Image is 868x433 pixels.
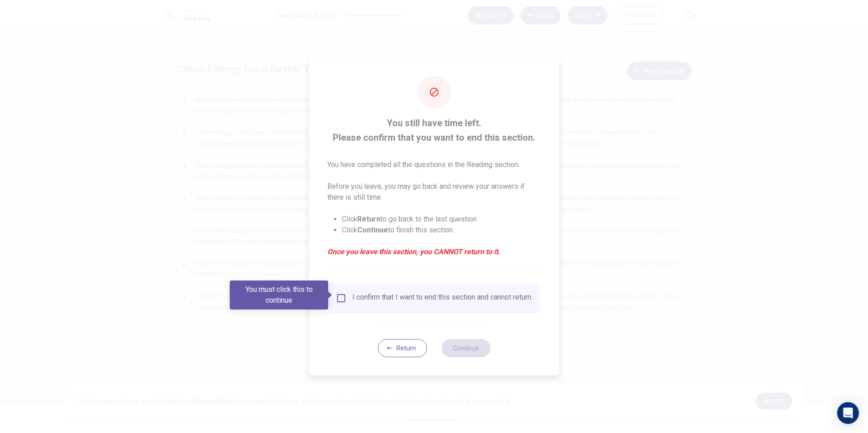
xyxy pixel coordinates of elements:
[378,339,427,357] button: Return
[357,215,380,223] strong: Return
[441,339,490,357] button: Continue
[352,293,533,304] div: I confirm that I want to end this section and cannot return.
[342,214,541,225] li: Click to go back to the last question
[327,116,541,145] span: You still have time left. Please confirm that you want to end this section.
[342,225,541,236] li: Click to finish this section.
[327,181,541,203] p: Before you leave, you may go back and review your answers if there is still time.
[336,293,347,304] span: You must click this to continue
[327,246,541,257] em: Once you leave this section, you CANNOT return to it.
[230,280,328,310] div: You must click this to continue
[327,159,541,170] p: You have completed all the questions in the Reading section.
[357,226,388,234] strong: Continue
[837,402,859,424] div: Open Intercom Messenger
